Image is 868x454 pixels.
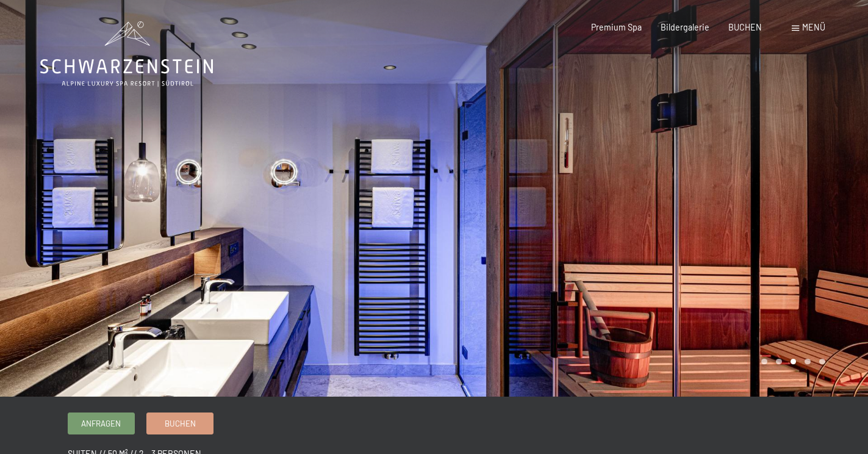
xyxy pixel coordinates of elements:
span: Buchen [165,418,196,429]
a: Buchen [147,413,213,433]
span: Anfragen [81,418,121,429]
a: BUCHEN [728,22,762,32]
a: Premium Spa [591,22,642,32]
a: Bildergalerie [661,22,709,32]
a: Anfragen [68,413,134,433]
span: Menü [802,22,825,32]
